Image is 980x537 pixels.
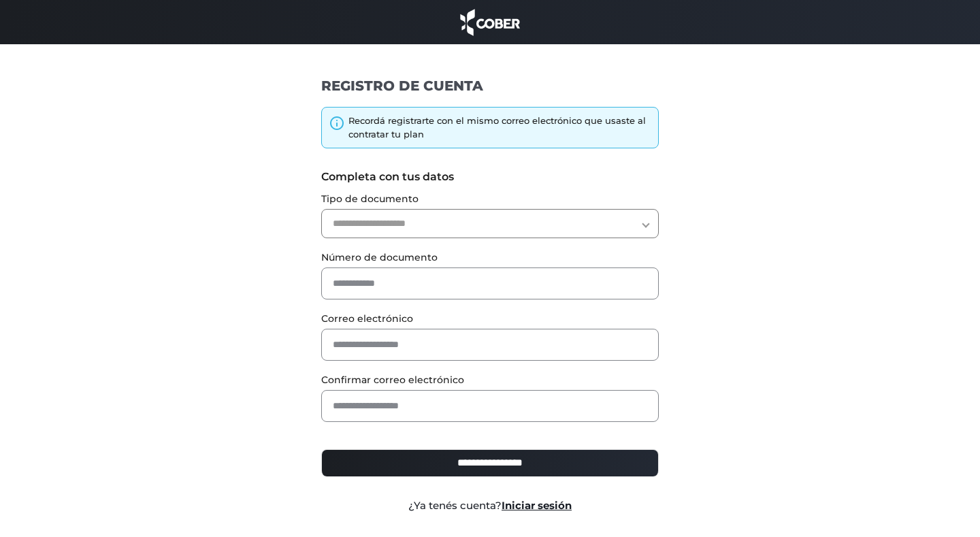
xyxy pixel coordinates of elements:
[321,312,659,326] label: Correo electrónico
[502,499,572,512] a: Iniciar sesión
[457,7,523,37] img: cober_marca.png
[321,169,659,185] label: Completa con tus datos
[321,77,659,95] h1: REGISTRO DE CUENTA
[348,114,652,141] div: Recordá registrarte con el mismo correo electrónico que usaste al contratar tu plan
[321,250,659,265] label: Número de documento
[311,498,670,514] div: ¿Ya tenés cuenta?
[321,373,659,387] label: Confirmar correo electrónico
[321,192,659,206] label: Tipo de documento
